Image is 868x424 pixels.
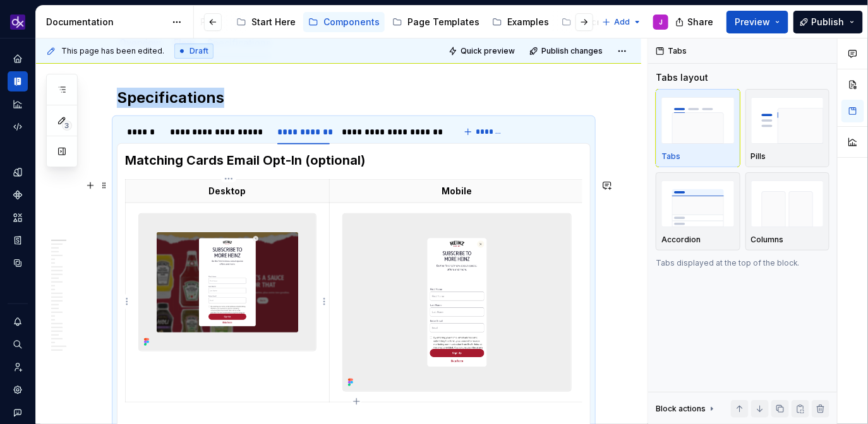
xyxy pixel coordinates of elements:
a: Components [303,12,385,32]
button: Publish changes [526,42,608,60]
button: Contact support [8,403,28,423]
span: Publish [812,16,845,28]
a: Code automation [8,117,28,137]
a: Page Templates [387,12,485,32]
div: Components [323,16,380,28]
a: Start Here [231,12,301,32]
p: Columns [751,235,784,245]
a: Analytics [8,94,28,114]
span: 3 [62,121,72,131]
span: Publish changes [541,46,603,56]
p: Tabs displayed at the top of the block. [656,258,829,268]
div: Documentation [46,16,166,28]
p: Tabs [661,151,680,162]
div: Start Here [251,16,296,28]
a: Components [8,185,28,205]
img: placeholder [751,180,824,227]
div: Tabs layout [656,71,708,84]
a: Invite team [8,357,28,377]
a: Examples [487,12,554,32]
a: Storybook stories [8,230,28,250]
span: Add [614,17,630,27]
span: Share [687,16,713,28]
button: Search ⌘K [8,334,28,355]
a: Settings [8,380,28,400]
a: Design tokens [8,162,28,182]
button: Preview [726,11,788,33]
span: This page has been edited. [61,46,164,56]
span: Quick preview [461,46,515,56]
img: 6df00bd0-98fc-4b81-a329-978a4e444d9c.png [343,214,571,391]
button: placeholderColumns [745,172,830,250]
img: 0784b2da-6f85-42e6-8793-4468946223dc.png [10,15,25,30]
div: Examples [507,16,549,28]
button: Quick preview [445,42,521,60]
div: Page Templates [407,16,479,28]
a: Documentation [8,71,28,91]
button: placeholderPills [745,89,830,167]
p: Desktop [133,185,322,197]
span: Draft [190,46,208,56]
span: Preview [735,16,770,28]
img: 7907ea86-828d-432f-b4a8-978b5785ddb6.png [139,214,316,351]
div: Block actions [656,400,717,418]
button: Notifications [8,312,28,332]
button: Share [669,11,721,33]
div: J [659,17,663,27]
h2: Specifications [117,88,591,108]
h3: Matching Cards Email Opt-In (optional) [125,151,582,169]
p: Mobile [337,185,577,197]
a: Assets [8,208,28,228]
img: placeholder [661,97,735,143]
a: Home [8,49,28,69]
div: Page tree [99,9,493,35]
p: Accordion [661,235,701,245]
button: Publish [793,11,863,33]
button: placeholderAccordion [656,172,740,250]
img: placeholder [751,97,824,143]
p: Pills [751,151,766,162]
button: placeholderTabs [656,89,740,167]
a: Data sources [8,253,28,273]
button: Add [598,13,646,31]
img: placeholder [661,180,735,227]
